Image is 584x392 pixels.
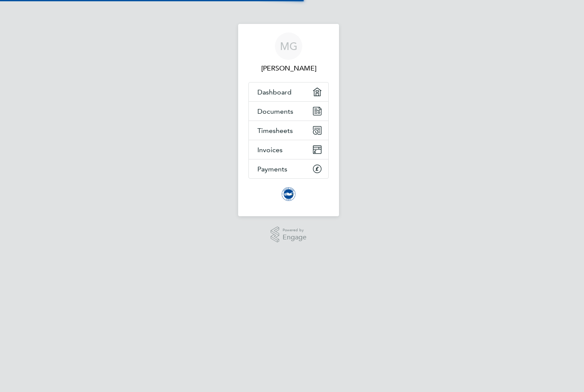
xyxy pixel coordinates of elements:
[257,127,293,135] span: Timesheets
[248,32,329,74] a: MG[PERSON_NAME]
[249,83,328,101] a: Dashboard
[248,63,329,74] span: Matt Grainger
[249,102,328,121] a: Documents
[257,165,287,173] span: Payments
[283,234,307,241] span: Engage
[283,227,307,234] span: Powered by
[249,140,328,159] a: Invoices
[248,187,329,201] a: Go to home page
[257,146,283,154] span: Invoices
[257,88,292,96] span: Dashboard
[257,107,293,115] span: Documents
[280,41,298,52] span: MG
[238,24,339,216] nav: Main navigation
[271,227,307,243] a: Powered byEngage
[249,159,328,178] a: Payments
[282,187,295,201] img: brightonandhovealbion-logo-retina.png
[249,121,328,140] a: Timesheets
